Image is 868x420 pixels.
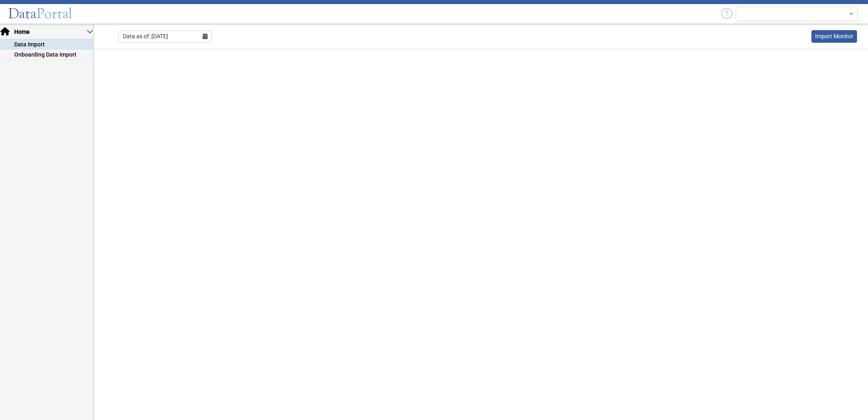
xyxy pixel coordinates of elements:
span: Data [8,5,37,22]
ng-select: null [736,7,858,21]
span: Home [13,28,87,36]
span: Portal [37,5,72,22]
span: Data as of: [DATE] [123,32,168,41]
div: Help [718,6,736,22]
a: This is available for Darling Employees only [811,30,857,43]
